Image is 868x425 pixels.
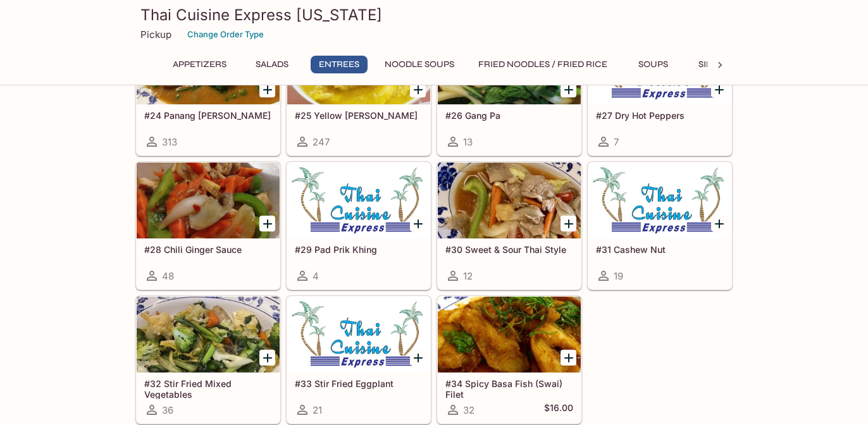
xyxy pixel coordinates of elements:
button: Add #25 Yellow Curry [410,82,426,97]
button: Salads [244,56,301,73]
span: 4 [313,270,319,282]
h5: #31 Cashew Nut [596,244,724,255]
h5: #29 Pad Prik Khing [295,244,423,255]
div: #27 Dry Hot Peppers [588,28,731,104]
div: #25 Yellow Curry [287,28,430,104]
button: Add #33 Stir Fried Eggplant [410,350,426,366]
a: #28 Chili Ginger Sauce48 [136,162,280,290]
h5: #24 Panang [PERSON_NAME] [144,110,272,121]
span: 21 [313,404,322,416]
button: Add #28 Chili Ginger Sauce [259,216,275,231]
div: #24 Panang Curry [137,28,280,104]
div: #30 Sweet & Sour Thai Style [438,163,581,238]
span: 36 [162,404,173,416]
button: Side Order [691,56,759,73]
span: 12 [463,270,473,282]
h5: $16.00 [544,402,573,417]
a: #26 Gang Pa13 [437,28,581,156]
h3: Thai Cuisine Express [US_STATE] [140,5,728,25]
span: 7 [614,136,619,148]
button: Add #30 Sweet & Sour Thai Style [561,216,576,231]
span: 32 [463,404,474,416]
button: Add #27 Dry Hot Peppers [711,82,727,97]
h5: #27 Dry Hot Peppers [596,110,724,121]
div: #32 Stir Fried Mixed Vegetables [137,297,280,373]
button: Change Order Type [182,25,270,44]
button: Add #24 Panang Curry [259,82,275,97]
button: Add #32 Stir Fried Mixed Vegetables [259,350,275,366]
button: Entrees [311,56,368,73]
a: #33 Stir Fried Eggplant21 [287,296,431,424]
span: 313 [162,136,177,148]
a: #31 Cashew Nut19 [588,162,732,290]
h5: #28 Chili Ginger Sauce [144,244,272,255]
p: Pickup [140,28,171,40]
h5: #34 Spicy Basa Fish (Swai) Filet [445,378,573,399]
span: 13 [463,136,473,148]
button: Noodle Soups [378,56,461,73]
button: Soups [624,56,681,73]
div: #34 Spicy Basa Fish (Swai) Filet [438,297,581,373]
a: #32 Stir Fried Mixed Vegetables36 [136,296,280,424]
div: #28 Chili Ginger Sauce [137,163,280,238]
span: 19 [614,270,623,282]
h5: #26 Gang Pa [445,110,573,121]
button: Add #26 Gang Pa [561,82,576,97]
button: Add #29 Pad Prik Khing [410,216,426,231]
h5: #33 Stir Fried Eggplant [295,378,423,389]
a: #25 Yellow [PERSON_NAME]247 [287,28,431,156]
a: #27 Dry Hot Peppers7 [588,28,732,156]
div: #26 Gang Pa [438,28,581,104]
span: 48 [162,270,174,282]
div: #33 Stir Fried Eggplant [287,297,430,373]
div: #29 Pad Prik Khing [287,163,430,238]
h5: #25 Yellow [PERSON_NAME] [295,110,423,121]
a: #34 Spicy Basa Fish (Swai) Filet32$16.00 [437,296,581,424]
a: #30 Sweet & Sour Thai Style12 [437,162,581,290]
button: Add #31 Cashew Nut [711,216,727,231]
button: Fried Noodles / Fried Rice [471,56,614,73]
button: Appetizers [166,56,233,73]
button: Add #34 Spicy Basa Fish (Swai) Filet [561,350,576,366]
a: #24 Panang [PERSON_NAME]313 [136,28,280,156]
div: #31 Cashew Nut [588,163,731,238]
h5: #30 Sweet & Sour Thai Style [445,244,573,255]
span: 247 [313,136,330,148]
h5: #32 Stir Fried Mixed Vegetables [144,378,272,399]
a: #29 Pad Prik Khing4 [287,162,431,290]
